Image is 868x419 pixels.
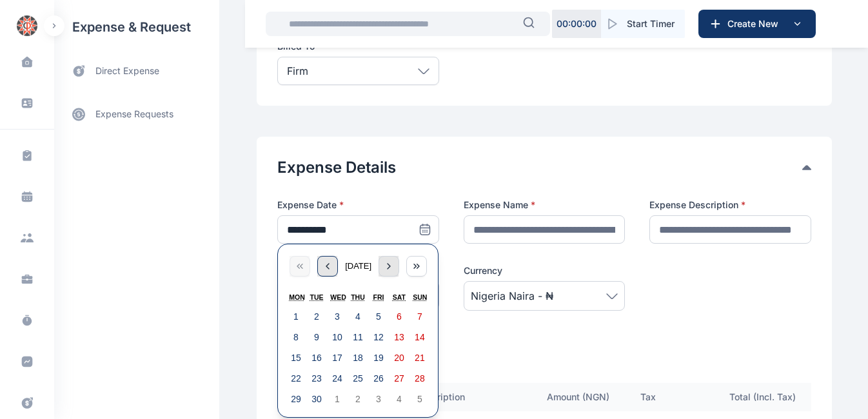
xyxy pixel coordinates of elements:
[415,353,425,363] abbr: September 21, 2025
[314,332,319,342] abbr: September 9, 2025
[394,332,404,342] abbr: September 13, 2025
[531,383,625,411] th: Amount ( NGN )
[311,353,322,363] abbr: September 16, 2025
[348,306,368,327] button: September 4, 2025
[353,332,363,342] abbr: September 11, 2025
[415,332,425,342] abbr: September 14, 2025
[306,389,327,409] button: September 30, 2025
[286,327,306,347] button: September 8, 2025
[471,288,553,304] span: Nigeria Naira - ₦
[368,389,389,409] button: October 3, 2025
[345,261,371,271] span: [DATE]
[289,293,305,301] abbr: Monday
[306,327,327,347] button: September 9, 2025
[327,368,348,389] button: September 24, 2025
[306,368,327,389] button: September 23, 2025
[332,353,342,363] abbr: September 17, 2025
[286,347,306,368] button: September 15, 2025
[277,157,811,178] div: Expense Details
[348,347,368,368] button: September 18, 2025
[54,99,219,130] a: expense requests
[368,327,389,347] button: September 12, 2025
[389,389,409,409] button: October 4, 2025
[464,264,502,277] span: Currency
[54,54,219,88] a: direct expense
[335,394,340,404] abbr: October 1, 2025
[95,64,159,78] span: direct expense
[286,368,306,389] button: September 22, 2025
[394,353,404,363] abbr: September 20, 2025
[327,389,348,409] button: October 1, 2025
[355,394,360,404] abbr: October 2, 2025
[722,17,789,30] span: Create New
[389,368,409,389] button: September 27, 2025
[698,10,816,38] button: Create New
[327,347,348,368] button: September 17, 2025
[368,306,389,327] button: September 5, 2025
[649,199,811,211] label: Expense Description
[389,347,409,368] button: September 20, 2025
[601,10,685,38] button: Start Timer
[389,327,409,347] button: September 13, 2025
[314,311,319,322] abbr: September 2, 2025
[327,327,348,347] button: September 10, 2025
[353,353,363,363] abbr: September 18, 2025
[291,394,301,404] abbr: September 29, 2025
[373,353,384,363] abbr: September 19, 2025
[286,306,306,327] button: September 1, 2025
[409,327,430,347] button: September 14, 2025
[393,293,406,301] abbr: Saturday
[332,332,342,342] abbr: September 10, 2025
[335,311,340,322] abbr: September 3, 2025
[389,306,409,327] button: September 6, 2025
[625,383,714,411] th: Tax
[394,373,404,384] abbr: September 27, 2025
[627,17,675,30] span: Start Timer
[373,373,384,384] abbr: September 26, 2025
[348,368,368,389] button: September 25, 2025
[311,373,322,384] abbr: September 23, 2025
[355,311,360,322] abbr: September 4, 2025
[400,383,531,411] th: Description
[417,394,422,404] abbr: October 5, 2025
[397,394,402,404] abbr: October 4, 2025
[373,332,384,342] abbr: September 12, 2025
[277,342,811,362] h2: Expense List
[310,293,323,301] abbr: Tuesday
[409,389,430,409] button: October 5, 2025
[397,311,402,322] abbr: September 6, 2025
[287,63,308,79] p: Firm
[348,327,368,347] button: September 11, 2025
[409,347,430,368] button: September 21, 2025
[311,394,322,404] abbr: September 30, 2025
[286,389,306,409] button: September 29, 2025
[368,347,389,368] button: September 19, 2025
[330,293,346,301] abbr: Wednesday
[413,293,427,301] abbr: Sunday
[293,311,299,322] abbr: September 1, 2025
[353,373,363,384] abbr: September 25, 2025
[557,17,597,30] p: 00 : 00 : 00
[291,373,301,384] abbr: September 22, 2025
[345,256,371,277] button: [DATE]
[376,311,381,322] abbr: September 5, 2025
[409,306,430,327] button: September 7, 2025
[291,353,301,363] abbr: September 15, 2025
[417,311,422,322] abbr: September 7, 2025
[54,88,219,130] div: expense requests
[351,293,365,301] abbr: Thursday
[277,199,439,211] label: Expense Date
[293,332,299,342] abbr: September 8, 2025
[327,306,348,327] button: September 3, 2025
[714,383,811,411] th: Total (Incl. Tax)
[373,293,384,301] abbr: Friday
[348,389,368,409] button: October 2, 2025
[409,368,430,389] button: September 28, 2025
[277,157,802,178] button: Expense Details
[368,368,389,389] button: September 26, 2025
[464,199,626,211] label: Expense Name
[376,394,381,404] abbr: October 3, 2025
[332,373,342,384] abbr: September 24, 2025
[306,347,327,368] button: September 16, 2025
[415,373,425,384] abbr: September 28, 2025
